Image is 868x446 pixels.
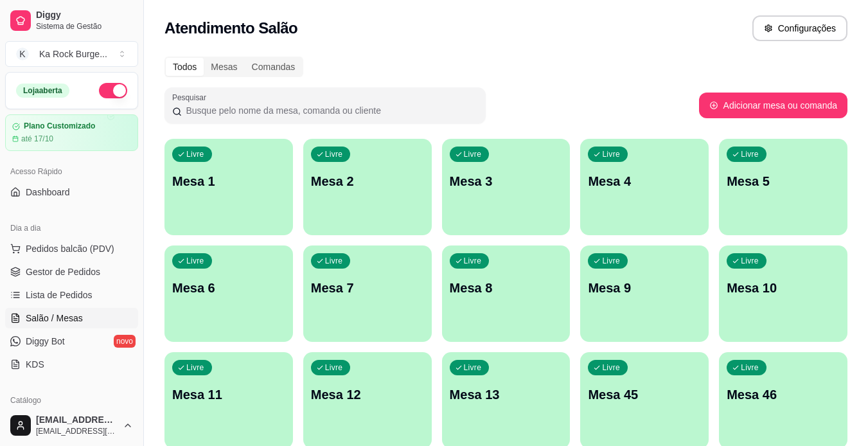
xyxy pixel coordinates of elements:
[741,362,759,373] p: Livre
[21,134,53,144] article: até 17/10
[24,121,95,131] article: Plano Customizado
[26,335,65,348] span: Diggy Bot
[166,58,204,76] div: Todos
[325,149,343,159] p: Livre
[172,386,285,404] p: Mesa 11
[588,172,701,190] p: Mesa 4
[5,308,138,328] a: Salão / Mesas
[442,139,571,235] button: LivreMesa 3
[588,279,701,297] p: Mesa 9
[303,245,432,342] button: LivreMesa 7
[325,362,343,373] p: Livre
[26,358,44,371] span: KDS
[26,312,83,325] span: Salão / Mesas
[36,10,133,21] span: Diggy
[164,139,293,235] button: LivreMesa 1
[450,279,563,297] p: Mesa 8
[311,172,424,190] p: Mesa 2
[602,256,620,266] p: Livre
[5,285,138,305] a: Lista de Pedidos
[172,92,211,103] label: Pesquisar
[5,218,138,238] div: Dia a dia
[39,48,107,60] div: Ka Rock Burge ...
[186,149,204,159] p: Livre
[303,139,432,235] button: LivreMesa 2
[182,104,478,117] input: Pesquisar
[26,186,70,199] span: Dashboard
[204,58,244,76] div: Mesas
[16,84,69,98] div: Loja aberta
[311,279,424,297] p: Mesa 7
[727,279,840,297] p: Mesa 10
[26,265,100,278] span: Gestor de Pedidos
[727,172,840,190] p: Mesa 5
[99,83,127,98] button: Alterar Status
[172,172,285,190] p: Mesa 1
[325,256,343,266] p: Livre
[450,386,563,404] p: Mesa 13
[588,386,701,404] p: Mesa 45
[741,256,759,266] p: Livre
[5,114,138,151] a: Plano Customizadoaté 17/10
[26,242,114,255] span: Pedidos balcão (PDV)
[5,410,138,441] button: [EMAIL_ADDRESS][DOMAIN_NAME][EMAIL_ADDRESS][DOMAIN_NAME]
[602,362,620,373] p: Livre
[580,245,709,342] button: LivreMesa 9
[5,182,138,202] a: Dashboard
[580,139,709,235] button: LivreMesa 4
[36,426,118,436] span: [EMAIL_ADDRESS][DOMAIN_NAME]
[464,362,482,373] p: Livre
[602,149,620,159] p: Livre
[442,245,571,342] button: LivreMesa 8
[164,18,297,39] h2: Atendimento Salão
[719,139,847,235] button: LivreMesa 5
[186,256,204,266] p: Livre
[311,386,424,404] p: Mesa 12
[5,354,138,375] a: KDS
[5,238,138,259] button: Pedidos balcão (PDV)
[450,172,563,190] p: Mesa 3
[164,245,293,342] button: LivreMesa 6
[36,415,118,426] span: [EMAIL_ADDRESS][DOMAIN_NAME]
[5,161,138,182] div: Acesso Rápido
[719,245,847,342] button: LivreMesa 10
[5,262,138,282] a: Gestor de Pedidos
[172,279,285,297] p: Mesa 6
[5,390,138,411] div: Catálogo
[464,149,482,159] p: Livre
[5,5,138,36] a: DiggySistema de Gestão
[5,331,138,352] a: Diggy Botnovo
[186,362,204,373] p: Livre
[16,48,29,60] span: K
[727,386,840,404] p: Mesa 46
[741,149,759,159] p: Livre
[26,289,93,301] span: Lista de Pedidos
[752,15,847,41] button: Configurações
[464,256,482,266] p: Livre
[699,93,847,118] button: Adicionar mesa ou comanda
[245,58,303,76] div: Comandas
[36,21,133,31] span: Sistema de Gestão
[5,41,138,67] button: Select a team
